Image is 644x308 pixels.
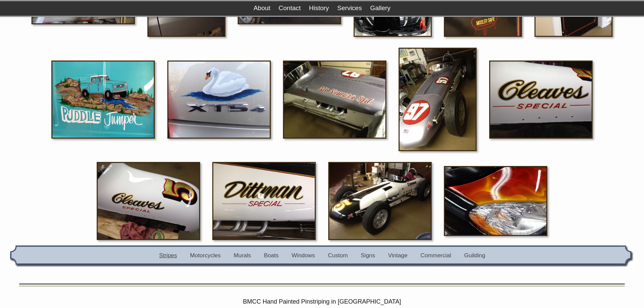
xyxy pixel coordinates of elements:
[464,252,485,259] a: Guilding
[309,4,329,11] a: History
[489,61,593,139] img: 14644.JPG
[97,162,200,240] img: 12798.JPG
[264,252,279,259] a: Boats
[190,252,221,259] a: Motorcycles
[361,252,375,259] a: Signs
[337,4,362,11] a: Services
[212,162,316,240] img: 8289.JPG
[292,252,315,259] a: Windows
[10,297,634,306] h2: BMCC Hand Painted Pinstriping in [GEOGRAPHIC_DATA]
[399,48,477,151] img: 26952.JPG
[279,4,301,11] a: Contact
[328,162,432,240] img: 17427.JPG
[444,166,547,236] img: flame_1.JPG
[283,61,386,139] img: 6611.JPG
[234,252,251,259] a: Murals
[10,245,25,268] img: gal_nav_left.gif
[421,252,451,259] a: Commercial
[51,61,155,139] img: 24422.JPG
[370,4,390,11] a: Gallery
[167,61,271,139] img: 29455.JPG
[254,4,270,11] a: About
[620,245,634,268] img: gal_nav_right.gif
[388,252,407,259] a: Vintage
[159,252,177,259] a: Stripes
[328,252,348,259] a: Custom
